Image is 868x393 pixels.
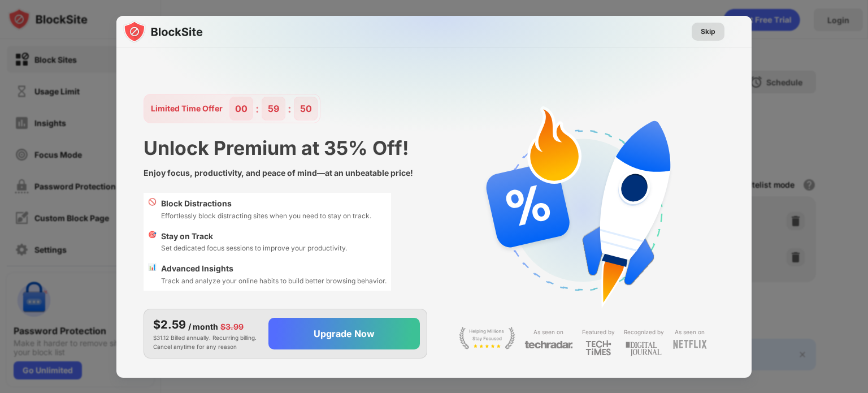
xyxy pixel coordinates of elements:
div: $2.59 [153,316,186,333]
div: 📊 [148,262,157,286]
div: 🎯 [148,230,157,254]
img: light-digital-journal.svg [626,340,662,359]
div: Recognized by [624,327,664,338]
div: As seen on [533,327,563,338]
img: light-techtimes.svg [585,340,611,356]
div: Upgrade Now [314,328,375,339]
img: light-techradar.svg [524,340,573,349]
div: $31.12 Billed annually. Recurring billing. Cancel anytime for any reason [153,316,259,351]
div: Advanced Insights [161,262,387,275]
div: Track and analyze your online habits to build better browsing behavior. [161,275,387,286]
img: light-stay-focus.svg [459,327,515,349]
div: As seen on [675,327,705,338]
div: Set dedicated focus sessions to improve your productivity. [161,243,347,253]
img: light-netflix.svg [673,340,707,349]
img: gradient.svg [123,16,758,240]
div: / month [188,321,218,333]
div: Skip [701,26,715,37]
div: $3.99 [220,321,244,333]
div: Featured by [582,327,615,338]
